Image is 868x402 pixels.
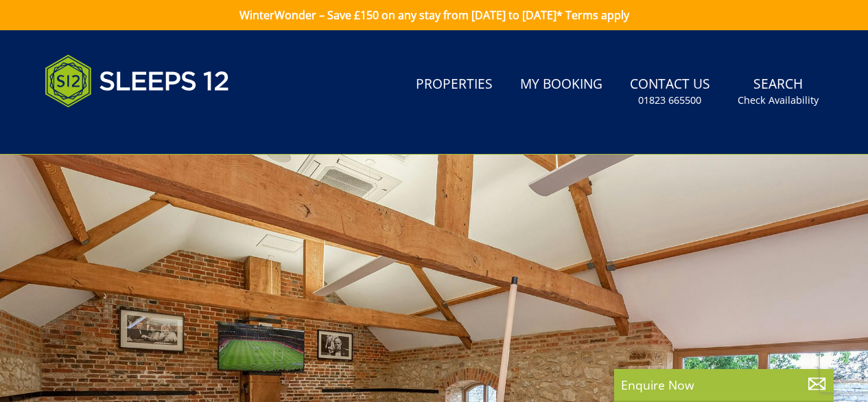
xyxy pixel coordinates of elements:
img: Sleeps 12 [45,47,230,115]
small: 01823 665500 [638,93,701,107]
a: SearchCheck Availability [732,69,824,114]
p: Enquire Now [621,376,827,394]
a: Properties [410,69,498,100]
small: Check Availability [738,93,819,107]
a: My Booking [515,69,608,100]
iframe: Customer reviews powered by Trustpilot [38,124,182,135]
a: Contact Us01823 665500 [624,69,716,114]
